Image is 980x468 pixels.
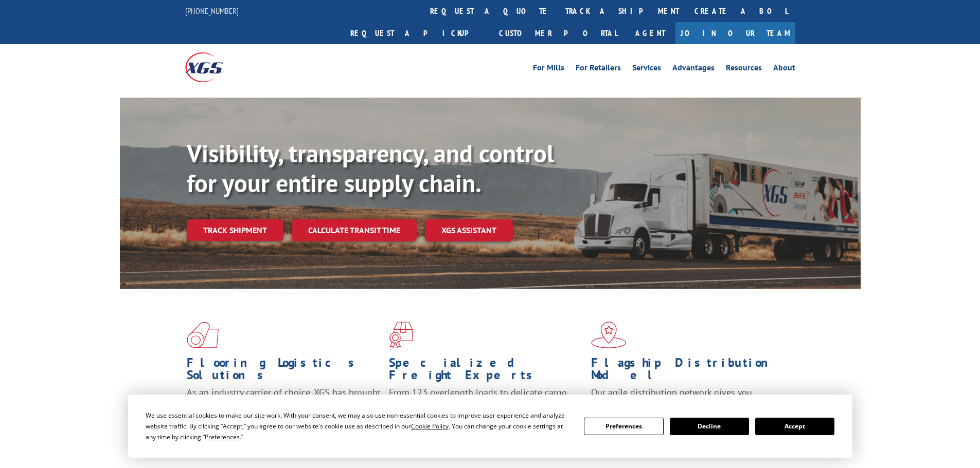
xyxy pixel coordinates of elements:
[533,64,564,75] a: For Mills
[389,386,583,432] p: From 123 overlength loads to delicate cargo, our experienced staff knows the best way to move you...
[343,22,491,44] a: Request a pickup
[187,137,554,199] b: Visibility, transparency, and control for your entire supply chain.
[576,64,621,75] a: For Retailers
[625,22,675,44] a: Agent
[755,418,834,435] button: Accept
[591,386,780,410] span: Our agile distribution network gives you nationwide inventory management on demand.
[491,22,625,44] a: Customer Portal
[389,322,413,348] img: xgs-icon-focused-on-flooring-red
[128,395,852,458] div: Cookie Consent Prompt
[591,357,786,386] h1: Flagship Distribution Model
[411,422,449,430] span: Cookie Policy
[591,322,627,348] img: xgs-icon-flagship-distribution-model-red
[389,357,583,386] h1: Specialized Freight Experts
[773,64,795,75] a: About
[632,64,661,75] a: Services
[187,219,283,241] a: Track shipment
[670,418,749,435] button: Decline
[672,64,715,75] a: Advantages
[187,386,381,423] span: As an industry carrier of choice, XGS has brought innovation and dedication to flooring logistics...
[675,22,795,44] a: Join Our Team
[584,418,663,435] button: Preferences
[726,64,762,75] a: Resources
[187,357,381,386] h1: Flooring Logistics Solutions
[205,433,240,441] span: Preferences
[146,410,572,442] div: We use essential cookies to make our site work. With your consent, we may also use non-essential ...
[425,219,513,241] a: XGS ASSISTANT
[185,6,239,16] a: [PHONE_NUMBER]
[292,219,417,241] a: Calculate transit time
[187,322,219,348] img: xgs-icon-total-supply-chain-intelligence-red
